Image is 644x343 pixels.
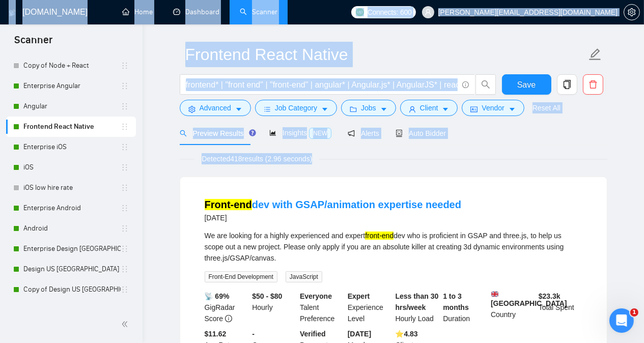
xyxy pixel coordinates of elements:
[186,78,458,91] input: Search Freelance Jobs...
[23,76,121,96] a: Enterprise Angular
[583,74,603,95] button: delete
[185,42,586,67] input: Scanner name...
[173,8,219,16] a: dashboardDashboard
[121,143,129,151] span: holder
[298,291,346,324] div: Talent Preference
[6,137,136,157] li: Enterprise iOS
[121,319,131,329] span: double-left
[121,245,129,253] span: holder
[346,291,394,324] div: Experience Level
[557,80,577,89] span: copy
[583,80,603,89] span: delete
[396,129,446,137] span: Auto Bidder
[23,198,121,218] a: Enterprise Android
[23,137,121,157] a: Enterprise iOS
[6,198,136,218] li: Enterprise Android
[509,105,516,113] span: caret-down
[23,218,121,239] a: Android
[6,218,136,239] li: Android
[420,102,438,113] span: Client
[380,105,387,113] span: caret-down
[557,74,577,95] button: copy
[491,291,567,307] b: [GEOGRAPHIC_DATA]
[396,292,439,311] b: Less than 30 hrs/week
[248,128,257,137] div: Tooltip anchor
[250,291,298,324] div: Hourly
[502,74,551,95] button: Save
[6,96,136,117] li: Angular
[491,291,498,298] img: 🇬🇧
[23,239,121,259] a: Enterprise Design [GEOGRAPHIC_DATA] [GEOGRAPHIC_DATA]
[400,100,458,116] button: userClientcaret-down
[121,123,129,131] span: holder
[309,128,331,139] span: NEW
[121,224,129,233] span: holder
[624,4,640,20] button: setting
[348,129,379,137] span: Alerts
[350,105,357,113] span: folder
[341,100,396,116] button: folderJobscaret-down
[286,271,322,282] span: JavaScript
[121,163,129,171] span: holder
[462,81,469,88] span: info-circle
[121,102,129,110] span: holder
[225,315,232,322] span: info-circle
[6,157,136,178] li: iOS
[6,300,136,320] li: Enterprise Design Europe UK other countries
[443,292,469,311] b: 1 to 3 months
[121,82,129,90] span: holder
[6,239,136,259] li: Enterprise Design US Canada
[365,232,394,240] mark: front-end
[321,105,328,113] span: caret-down
[23,178,121,198] a: iOS low hire rate
[425,9,432,16] span: user
[441,291,489,324] div: Duration
[462,100,524,116] button: idcardVendorcaret-down
[23,157,121,178] a: iOS
[396,130,403,137] span: robot
[275,102,317,113] span: Job Category
[624,8,639,16] span: setting
[476,80,495,89] span: search
[489,291,537,324] div: Country
[6,33,61,54] span: Scanner
[533,102,561,113] a: Reset All
[394,291,441,324] div: Hourly Load
[6,117,136,137] li: Frontend React Native
[300,330,326,338] b: Verified
[6,178,136,198] li: iOS low hire rate
[23,300,121,320] a: Enterprise Design [GEOGRAPHIC_DATA] [GEOGRAPHIC_DATA] other countries
[205,199,252,210] mark: Front-end
[409,105,416,113] span: user
[6,259,136,279] li: Design US Canada
[348,130,355,137] span: notification
[180,129,253,137] span: Preview Results
[537,291,584,324] div: Total Spent
[205,330,227,338] b: $11.62
[122,8,153,16] a: homeHome
[475,74,496,95] button: search
[203,291,250,324] div: GigRadar Score
[121,204,129,212] span: holder
[348,292,370,300] b: Expert
[482,102,504,113] span: Vendor
[356,8,364,16] img: upwork-logo.png
[442,105,449,113] span: caret-down
[252,330,255,338] b: -
[517,78,536,91] span: Save
[23,117,121,137] a: Frontend React Native
[205,212,462,224] div: [DATE]
[255,100,337,116] button: barsJob Categorycaret-down
[6,55,136,76] li: Copy of Node + React
[205,271,277,282] span: Front-End Development
[396,330,418,338] b: ⭐️ 4.83
[9,5,16,21] img: logo
[23,96,121,117] a: Angular
[609,308,634,333] iframe: Intercom live chat
[300,292,332,300] b: Everyone
[205,230,582,264] div: We are looking for a highly experienced and expert dev who is proficient in GSAP and three.js, to...
[205,199,462,210] a: Front-enddev with GSAP/animation expertise needed
[23,279,121,300] a: Copy of Design US [GEOGRAPHIC_DATA]
[194,153,319,164] span: Detected 418 results (2.96 seconds)
[361,102,376,113] span: Jobs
